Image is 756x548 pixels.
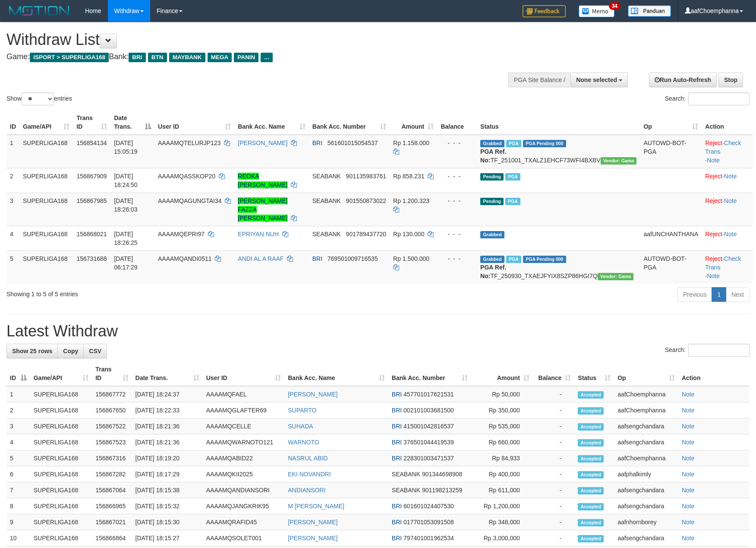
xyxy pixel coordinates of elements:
[114,173,138,188] span: [DATE] 18:24:50
[471,402,533,418] td: Rp 350,000
[92,514,132,530] td: 156867021
[76,231,107,238] span: 156868021
[403,423,454,430] span: Copy 415001042816537 to clipboard
[203,482,285,498] td: AAAAMQANDIANSORI
[114,255,138,271] span: [DATE] 06:17:29
[614,530,678,546] td: aafsengchandara
[392,423,402,430] span: BRI
[480,231,504,238] span: Grabbed
[477,110,640,135] th: Status
[158,197,222,204] span: AAAAMQAGUNGTAI34
[614,450,678,466] td: aafChoemphanna
[471,466,533,482] td: Rp 400,000
[132,450,203,466] td: [DATE] 18:19:20
[393,197,429,204] span: Rp 1.200.323
[441,172,473,181] div: - - -
[614,482,678,498] td: aafsengchandara
[477,135,640,168] td: TF_251001_TXALZ1EHCF73WFI4BXBV
[83,344,107,358] a: CSV
[19,250,73,284] td: SUPERLIGA168
[702,226,753,250] td: ·
[403,519,454,526] span: Copy 017701053091508 to clipboard
[30,482,92,498] td: SUPERLIGA168
[688,344,750,357] input: Search:
[640,250,702,284] td: AUTOWD-BOT-PGA
[702,250,753,284] td: · ·
[508,73,570,87] div: PGA Site Balance /
[614,514,678,530] td: aafnhornborey
[533,514,575,530] td: -
[114,139,138,155] span: [DATE] 15:05:19
[533,386,575,402] td: -
[6,135,19,168] td: 1
[614,434,678,450] td: aafsengchandara
[312,173,341,180] span: SEABANK
[576,76,617,83] span: None selected
[682,423,695,430] a: Note
[6,498,30,514] td: 8
[702,168,753,193] td: ·
[523,140,566,147] span: PGA Pending
[92,386,132,402] td: 156867772
[132,498,203,514] td: [DATE] 18:15:32
[682,471,695,478] a: Note
[92,402,132,418] td: 156867650
[238,255,283,262] a: ANDI AL A RAAF
[234,110,309,135] th: Bank Acc. Name: activate to sort column ascending
[688,92,750,105] input: Search:
[6,530,30,546] td: 10
[346,173,386,180] span: Copy 901135983761 to clipboard
[403,455,454,462] span: Copy 228301003471537 to clipboard
[578,535,604,542] span: Accepted
[30,386,92,402] td: SUPERLIGA168
[76,173,107,180] span: 156867909
[705,139,741,155] a: Check Trans
[471,514,533,530] td: Rp 348,000
[203,498,285,514] td: AAAAMQJANGKRIK95
[393,173,424,180] span: Rp 858.231
[284,361,388,386] th: Bank Acc. Name: activate to sort column ascending
[578,407,604,415] span: Accepted
[169,53,205,62] span: MAYBANK
[718,73,743,87] a: Stop
[158,173,215,180] span: AAAAMQASSKOP20
[19,226,73,250] td: SUPERLIGA168
[614,402,678,418] td: aafChoemphanna
[288,391,337,398] a: [PERSON_NAME]
[390,110,437,135] th: Amount: activate to sort column ascending
[393,139,429,146] span: Rp 1.158.000
[422,471,462,478] span: Copy 901344698908 to clipboard
[578,423,604,431] span: Accepted
[724,173,737,180] a: Note
[682,455,695,462] a: Note
[288,503,344,510] a: M [PERSON_NAME]
[628,5,671,17] img: panduan.png
[422,487,462,494] span: Copy 901198213259 to clipboard
[57,344,84,358] a: Copy
[682,503,695,510] a: Note
[640,226,702,250] td: aafUNCHANTHANA
[570,73,628,87] button: None selected
[288,455,328,462] a: NASRUL ABID
[471,498,533,514] td: Rp 1,200,000
[92,498,132,514] td: 156866965
[208,53,232,62] span: MEGA
[506,256,521,263] span: Marked by aafromsomean
[705,231,722,238] a: Reject
[665,344,750,357] label: Search:
[203,418,285,434] td: AAAAMQCELLE
[238,231,279,238] a: EPRIYAN NUH
[6,110,19,135] th: ID
[12,348,52,355] span: Show 25 rows
[6,193,19,226] td: 3
[471,482,533,498] td: Rp 611,000
[6,31,495,48] h1: Withdraw List
[665,92,750,105] label: Search:
[702,110,753,135] th: Action
[30,402,92,418] td: SUPERLIGA168
[30,466,92,482] td: SUPERLIGA168
[677,287,712,302] a: Previous
[288,487,325,494] a: ANDIANSORI
[6,386,30,402] td: 1
[203,530,285,546] td: AAAAMQSOLET001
